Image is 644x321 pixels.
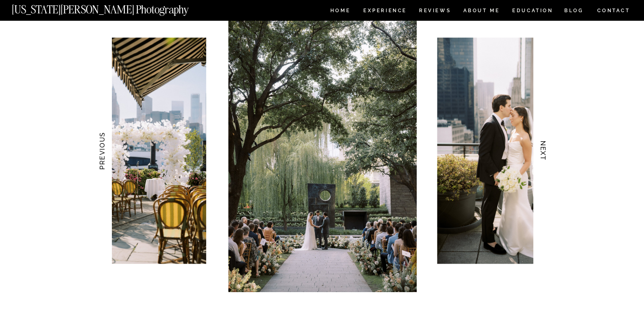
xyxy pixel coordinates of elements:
a: REVIEWS [419,8,450,15]
a: HOME [329,8,352,15]
a: Experience [363,8,406,15]
a: CONTACT [597,6,631,15]
h3: NEXT [539,125,547,177]
a: ABOUT ME [463,8,500,15]
a: [US_STATE][PERSON_NAME] Photography [12,4,216,11]
a: EDUCATION [511,8,554,15]
a: BLOG [564,8,584,15]
h3: PREVIOUS [97,125,106,177]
